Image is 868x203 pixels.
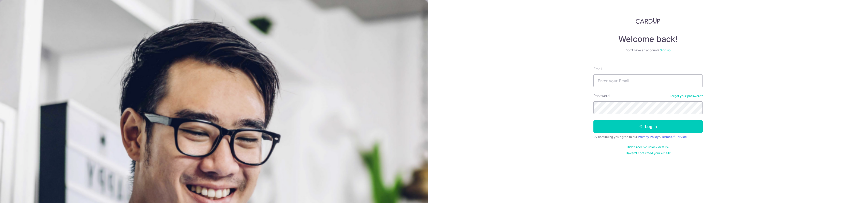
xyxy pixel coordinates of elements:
a: Haven't confirmed your email? [626,151,670,155]
div: Don’t have an account? [593,48,703,52]
label: Password [593,93,610,98]
a: Terms Of Service [661,135,687,139]
a: Sign up [660,48,670,52]
img: CardUp Logo [636,18,661,24]
a: Didn't receive unlock details? [627,145,669,149]
div: By continuing you agree to our & [593,135,703,139]
button: Log in [593,120,703,133]
label: Email [593,66,602,71]
h4: Welcome back! [593,34,703,44]
input: Enter your Email [593,74,703,87]
a: Forgot your password? [670,94,703,98]
a: Privacy Policy [638,135,659,139]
